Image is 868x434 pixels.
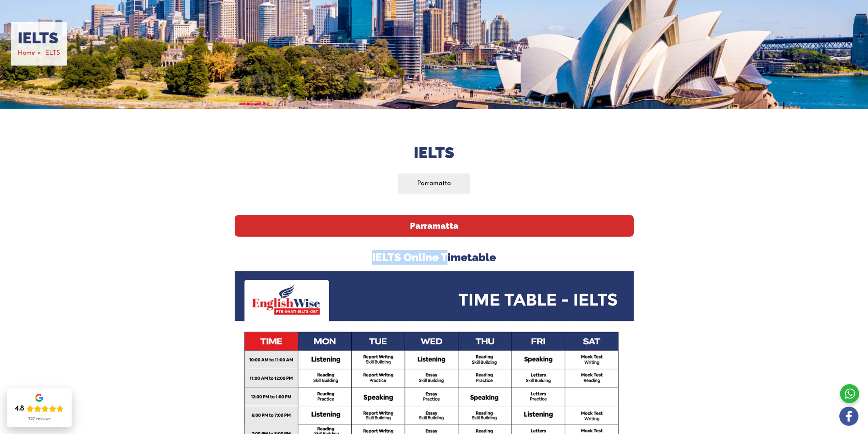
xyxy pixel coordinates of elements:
div: 4.8 [15,404,24,414]
div: Rating: 4.8 out of 5 [15,404,64,414]
h1: IELTS [18,29,60,47]
h2: Parramatta [235,215,634,237]
img: white-facebook.png [839,407,858,426]
a: Home [18,50,35,56]
h3: IELTS Online Timetable [235,250,634,265]
h2: Ielts [235,143,634,163]
span: IELTS [43,50,60,56]
div: 727 reviews [28,416,50,422]
nav: Breadcrumbs [18,47,60,59]
a: Parramatta [398,173,470,194]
